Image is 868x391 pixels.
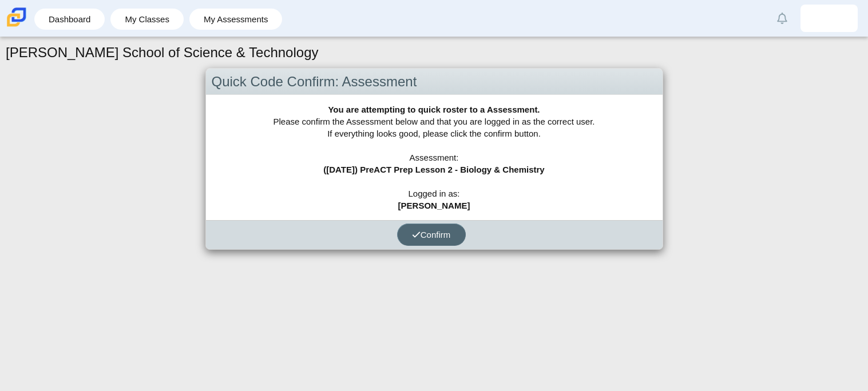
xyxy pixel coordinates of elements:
[206,95,663,220] div: Please confirm the Assessment below and that you are logged in as the correct user. If everything...
[397,224,466,246] button: Confirm
[5,5,29,29] img: Carmen School of Science & Technology
[195,9,277,30] a: My Assessments
[5,21,29,31] a: Carmen School of Science & Technology
[398,201,470,210] b: [PERSON_NAME]
[323,165,544,174] b: ([DATE]) PreACT Prep Lesson 2 - Biology & Chemistry
[820,9,838,27] img: najma.ali.pvG3ew
[770,6,795,31] a: Alerts
[206,69,663,95] div: Quick Code Confirm: Assessment
[328,105,540,114] b: You are attempting to quick roster to a Assessment.
[40,9,99,30] a: Dashboard
[6,43,319,62] h1: [PERSON_NAME] School of Science & Technology
[116,9,178,30] a: My Classes
[412,230,451,240] span: Confirm
[800,5,858,32] a: najma.ali.pvG3ew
